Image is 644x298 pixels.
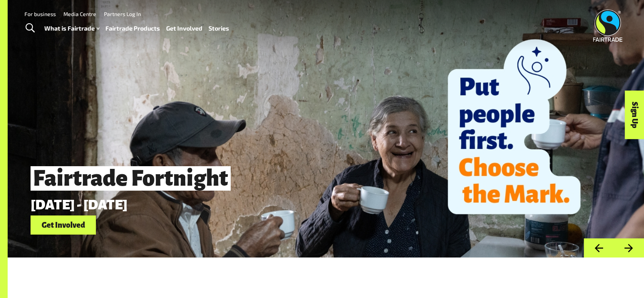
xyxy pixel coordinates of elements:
a: Media Centre [63,11,96,17]
p: [DATE] - [DATE] [31,197,521,212]
img: Fairtrade Australia New Zealand logo [593,10,623,42]
button: Previous [584,238,614,258]
a: Fairtrade Products [105,23,160,34]
a: Get Involved [166,23,202,34]
a: For business [24,11,56,17]
button: Next [614,238,644,258]
span: Fairtrade Fortnight [31,166,231,191]
a: Partners Log In [104,11,141,17]
a: Toggle Search [21,19,39,38]
a: Get Involved [31,215,96,235]
a: Stories [209,23,229,34]
a: What is Fairtrade [44,23,99,34]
